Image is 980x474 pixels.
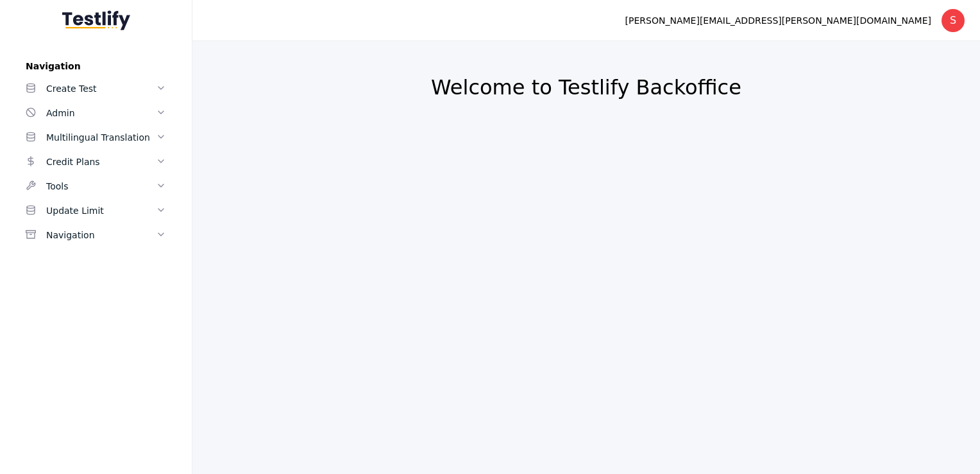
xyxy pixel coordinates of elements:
[46,179,156,194] div: Tools
[625,13,931,28] div: [PERSON_NAME][EMAIL_ADDRESS][PERSON_NAME][DOMAIN_NAME]
[46,105,156,121] div: Admin
[942,9,965,32] div: S
[15,61,176,71] label: Navigation
[223,75,949,100] h2: Welcome to Testlify Backoffice
[62,10,130,30] img: Testlify - Backoffice
[46,81,156,96] div: Create Test
[46,227,156,243] div: Navigation
[46,130,156,145] div: Multilingual Translation
[46,154,156,170] div: Credit Plans
[46,203,156,218] div: Update Limit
